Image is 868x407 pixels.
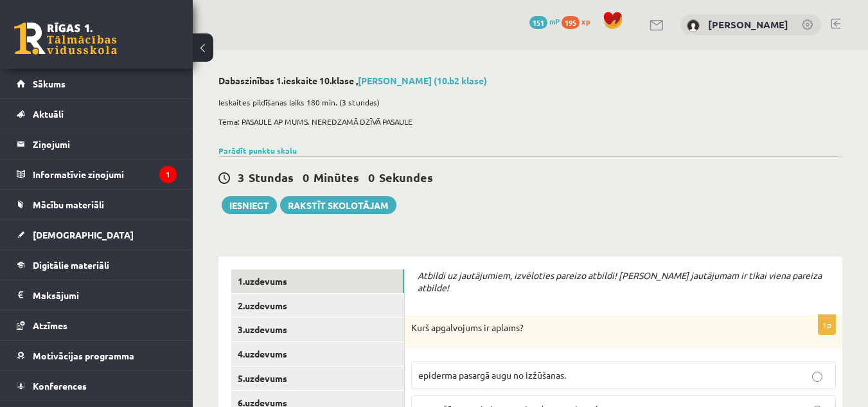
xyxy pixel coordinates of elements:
img: Ksenija Misņika [687,19,700,32]
span: 3 [238,170,244,185]
legend: Maksājumi [33,280,177,310]
span: Stundas [249,170,294,185]
span: Digitālie materiāli [33,259,109,271]
span: Atzīmes [33,320,67,331]
span: Sākums [33,78,66,89]
a: Mācību materiāli [17,190,177,219]
i: 1 [159,166,177,183]
span: Minūtes [314,170,359,185]
span: epiderma pasargā augu no izžūšanas. [418,369,566,381]
p: Tēma: PASAULE AP MUMS. NEREDZAMĀ DZĪVĀ PASAULE [218,116,836,127]
span: Mācību materiāli [33,199,104,210]
input: epiderma pasargā augu no izžūšanas. [812,372,822,382]
a: 2.uzdevums [231,294,404,318]
a: 4.uzdevums [231,342,404,366]
a: 195 xp [562,16,596,26]
h2: Dabaszinības 1.ieskaite 10.klase , [218,75,842,86]
span: 195 [562,16,580,29]
a: Rīgas 1. Tālmācības vidusskola [14,23,117,55]
span: 0 [303,170,309,185]
a: [PERSON_NAME] (10.b2 klase) [358,75,487,86]
a: 151 mP [529,16,560,26]
a: 1.uzdevums [231,269,404,293]
a: Informatīvie ziņojumi1 [17,159,177,189]
a: 5.uzdevums [231,366,404,390]
a: Sākums [17,69,177,98]
a: Ziņojumi [17,129,177,159]
span: Aktuāli [33,108,64,120]
a: Maksājumi [17,280,177,310]
a: [DEMOGRAPHIC_DATA] [17,220,177,249]
a: Parādīt punktu skalu [218,145,297,156]
span: [DEMOGRAPHIC_DATA] [33,229,134,240]
em: Atbildi uz jautājumiem, izvēloties pareizo atbildi! [PERSON_NAME] jautājumam ir tikai viena parei... [418,269,822,294]
a: 3.uzdevums [231,318,404,341]
legend: Ziņojumi [33,129,177,159]
button: Iesniegt [222,196,277,214]
span: Sekundes [379,170,433,185]
a: Rakstīt skolotājam [280,196,396,214]
span: 151 [529,16,547,29]
p: Kurš apgalvojums ir aplams? [411,321,772,334]
a: Aktuāli [17,99,177,129]
a: Konferences [17,371,177,401]
span: xp [581,16,590,26]
span: mP [549,16,560,26]
p: 1p [818,314,836,335]
a: Atzīmes [17,311,177,340]
p: Ieskaites pildīšanas laiks 180 min. (3 stundas) [218,96,836,108]
span: Konferences [33,380,87,392]
a: [PERSON_NAME] [708,18,788,31]
a: Digitālie materiāli [17,250,177,280]
span: Motivācijas programma [33,350,134,361]
span: 0 [368,170,375,185]
a: Motivācijas programma [17,341,177,370]
legend: Informatīvie ziņojumi [33,159,177,189]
